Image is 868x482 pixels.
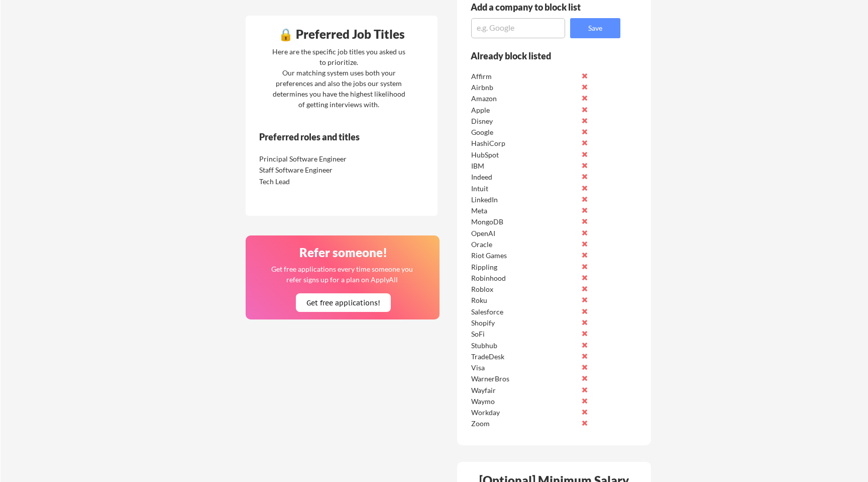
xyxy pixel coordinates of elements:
div: Principal Software Engineer [259,154,365,164]
div: Preferred roles and titles [259,132,396,141]
div: SoFi [471,329,577,339]
div: Staff Software Engineer [259,165,365,175]
div: Airbnb [471,83,577,93]
div: Refer someone! [250,247,437,259]
div: Roblox [471,284,577,294]
div: Add a company to block list [471,3,596,12]
div: Waymo [471,396,577,407]
div: Oracle [471,239,577,250]
div: WarnerBros [471,374,577,384]
div: Tech Lead [259,177,365,187]
div: Disney [471,116,577,126]
div: Visa [471,363,577,373]
div: Google [471,127,577,137]
div: 🔒 Preferred Job Titles [248,28,435,40]
div: Get free applications every time someone you refer signs up for a plan on ApplyAll [270,264,413,285]
button: Get free applications! [296,293,391,312]
div: Intuit [471,184,577,194]
div: Stubhub [471,341,577,351]
div: Indeed [471,172,577,182]
div: Apple [471,105,577,115]
div: MongoDB [471,217,577,227]
div: Workday [471,408,577,418]
div: Here are the specific job titles you asked us to prioritize. Our matching system uses both your p... [270,46,408,110]
div: Salesforce [471,307,577,317]
div: HashiCorp [471,138,577,148]
div: Affirm [471,71,577,82]
div: Rippling [471,262,577,272]
div: Meta [471,206,577,216]
div: OpenAI [471,228,577,238]
div: Shopify [471,318,577,328]
div: Roku [471,295,577,305]
div: IBM [471,161,577,171]
div: Wayfair [471,385,577,395]
div: Riot Games [471,251,577,261]
div: Amazon [471,94,577,104]
div: Already block listed [471,51,607,60]
div: Zoom [471,419,577,429]
button: Save [570,18,620,38]
div: Robinhood [471,273,577,283]
div: LinkedIn [471,195,577,205]
div: TradeDesk [471,352,577,362]
div: HubSpot [471,150,577,160]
